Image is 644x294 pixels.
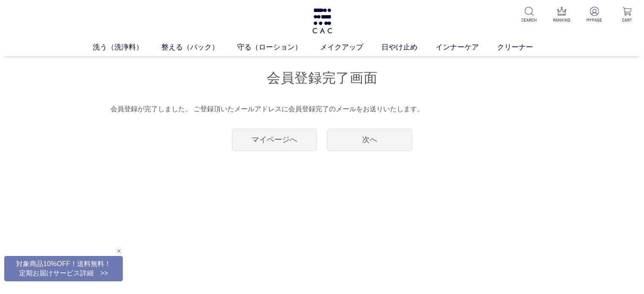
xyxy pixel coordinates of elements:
[237,42,320,53] a: 守る（ローション）
[320,42,381,53] a: メイクアップ
[381,42,436,53] a: 日やけ止め
[327,129,412,151] a: 次へ
[616,17,637,23] p: CART
[519,7,539,23] a: SEARCH
[436,42,497,53] a: インナーケア
[519,17,539,23] p: SEARCH
[551,17,572,23] p: RANKING
[497,42,551,53] a: クリーナー
[311,8,333,33] img: logo
[161,42,237,53] a: 整える（パック）
[111,104,534,114] p: 会員登録が完了しました。 ご登録頂いたメールアドレスに会員登録完了のメールをお送りいたします。
[111,69,534,87] h1: 会員登録完了画面
[93,42,161,53] a: 洗う（洗浄料）
[232,129,317,151] a: マイページへ
[584,17,605,23] p: MYPAGE
[616,7,637,23] a: CART
[584,7,605,23] a: MYPAGE
[551,7,572,23] a: RANKING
